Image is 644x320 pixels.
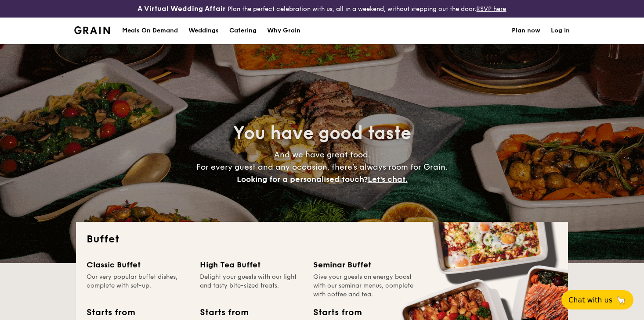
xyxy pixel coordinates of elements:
[568,296,612,304] span: Chat with us
[87,232,557,246] h2: Buffet
[561,290,633,309] button: Chat with us🦙
[117,18,183,44] a: Meals On Demand
[313,259,416,271] div: Seminar Buffet
[137,4,226,14] h4: A Virtual Wedding Affair
[616,295,626,305] span: 🦙
[368,174,408,184] span: Let's chat.
[122,18,178,44] div: Meals On Demand
[313,273,416,299] div: Give your guests an energy boost with our seminar menus, complete with coffee and tea.
[107,4,536,14] div: Plan the perfect celebration with us, all in a weekend, without stepping out the door.
[200,259,303,271] div: High Tea Buffet
[551,18,570,44] a: Log in
[87,273,189,299] div: Our very popular buffet dishes, complete with set-up.
[237,174,368,184] span: Looking for a personalised touch?
[183,18,224,44] a: Weddings
[233,123,411,144] span: You have good taste
[262,18,306,44] a: Why Grain
[188,18,219,44] div: Weddings
[267,18,300,44] div: Why Grain
[476,5,506,13] a: RSVP here
[313,306,361,319] div: Starts from
[74,26,110,34] img: Grain
[224,18,262,44] a: Catering
[196,150,448,184] span: And we have great food. For every guest and any occasion, there’s always room for Grain.
[87,259,189,271] div: Classic Buffet
[87,306,134,319] div: Starts from
[512,18,540,44] a: Plan now
[200,273,303,299] div: Delight your guests with our light and tasty bite-sized treats.
[74,26,110,34] a: Logotype
[200,306,248,319] div: Starts from
[229,18,257,44] h1: Catering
